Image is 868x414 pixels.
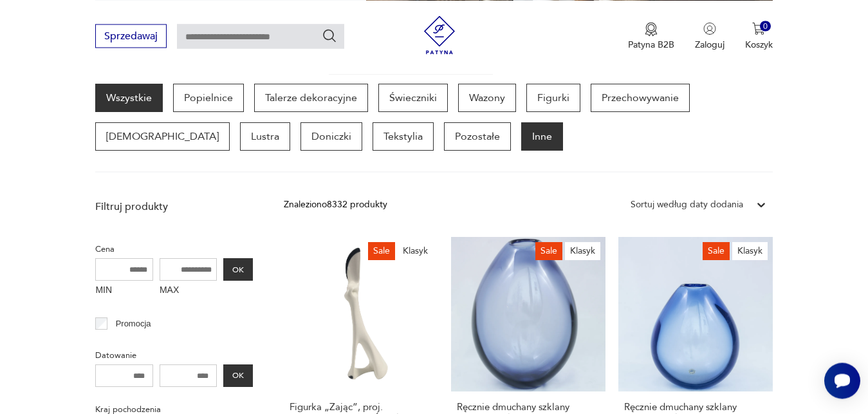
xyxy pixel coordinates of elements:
div: 0 [760,21,771,32]
button: Sprzedawaj [95,24,167,48]
button: OK [223,364,253,387]
img: Ikona medalu [645,22,658,36]
img: Ikonka użytkownika [703,22,716,35]
a: Doniczki [300,122,362,151]
a: Popielnice [173,84,244,112]
a: Figurki [526,84,580,112]
a: Sprzedawaj [95,32,167,41]
p: Zaloguj [695,38,725,50]
button: Zaloguj [695,22,725,50]
a: Lustra [240,122,290,151]
button: Patyna B2B [628,22,674,50]
a: Wszystkie [95,84,163,112]
button: Szukaj [322,28,337,43]
button: 0Koszyk [745,22,773,50]
label: MIN [95,281,153,301]
a: Wazony [458,84,516,112]
img: Ikona koszyka [752,22,765,35]
a: Tekstylia [373,122,434,151]
p: Cena [95,242,253,256]
iframe: Smartsupp widget button [824,362,860,399]
a: Inne [521,122,563,151]
div: Znaleziono 8332 produkty [284,198,387,212]
p: Datowanie [95,348,253,362]
a: [DEMOGRAPHIC_DATA] [95,122,230,151]
a: Pozostałe [444,122,511,151]
a: Przechowywanie [591,84,690,112]
button: OK [223,258,253,281]
p: Koszyk [745,38,773,50]
label: MAX [160,281,217,301]
img: Patyna - sklep z meblami i dekoracjami vintage [420,15,459,54]
a: Świeczniki [378,84,448,112]
a: Ikona medaluPatyna B2B [628,22,674,50]
p: Filtruj produkty [95,200,253,214]
div: Sortuj według daty dodania [631,198,743,212]
a: Talerze dekoracyjne [254,84,368,112]
p: Promocja [116,317,151,331]
p: Patyna B2B [628,38,674,50]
